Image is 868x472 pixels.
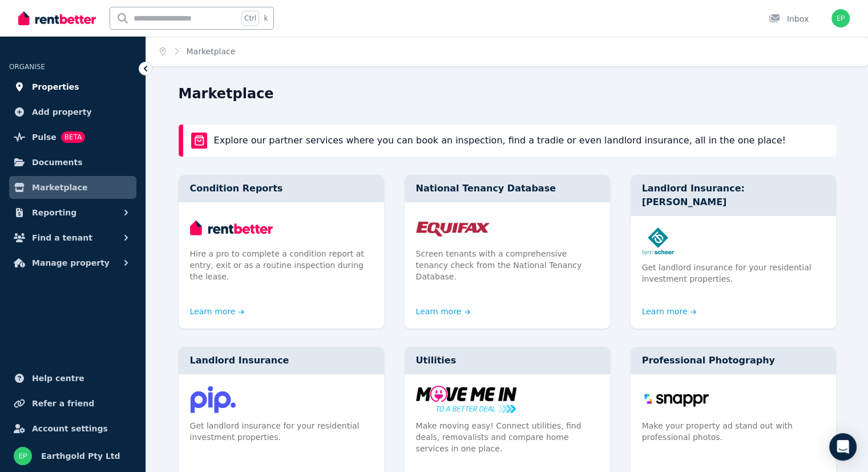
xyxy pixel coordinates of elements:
a: Account settings [9,417,136,440]
img: rentBetter Marketplace [191,133,207,149]
span: k [264,14,268,23]
span: BETA [61,131,85,143]
span: Documents [32,155,83,169]
img: Landlord Insurance: Terri Scheer [642,227,825,255]
a: Refer a friend [9,392,136,415]
span: Find a tenant [32,231,92,245]
a: Add property [9,101,136,123]
div: Open Intercom Messenger [829,433,857,461]
span: Manage property [32,256,110,270]
span: ORGANISE [9,63,45,71]
a: Properties [9,75,136,98]
img: Earthgold Pty Ltd [831,9,850,27]
a: PulseBETA [9,126,136,149]
button: Reporting [9,201,136,224]
p: Hire a pro to complete a condition report at entry, exit or as a routine inspection during the le... [190,248,373,282]
img: National Tenancy Database [416,214,599,241]
button: Manage property [9,251,136,274]
a: Documents [9,151,136,174]
span: Add property [32,105,92,119]
img: Utilities [416,386,599,413]
img: Earthgold Pty Ltd [14,447,32,465]
p: Screen tenants with a comprehensive tenancy check from the National Tenancy Database. [416,248,599,282]
span: Properties [32,80,79,94]
p: Make moving easy! Connect utilities, find deals, removalists and compare home services in one place. [416,420,599,454]
img: Condition Reports [190,214,373,241]
p: Get landlord insurance for your residential investment properties. [190,420,373,443]
h1: Marketplace [179,85,274,103]
a: Learn more [190,306,245,317]
div: Professional Photography [631,347,836,374]
img: RentBetter [18,10,96,27]
span: Marketplace [187,46,236,57]
div: Utilities [405,347,610,374]
p: Explore our partner services where you can book an inspection, find a tradie or even landlord ins... [214,134,786,147]
span: Marketplace [32,181,87,194]
span: Help centre [32,371,84,385]
div: Landlord Insurance: [PERSON_NAME] [631,175,836,216]
nav: Breadcrumb [146,37,249,66]
a: Learn more [642,306,697,317]
div: National Tenancy Database [405,175,610,202]
img: Landlord Insurance [190,386,373,413]
img: Professional Photography [642,386,825,413]
span: Pulse [32,130,56,144]
span: Ctrl [241,11,259,26]
span: Refer a friend [32,397,94,410]
span: Account settings [32,422,108,435]
span: Reporting [32,206,76,219]
div: Landlord Insurance [179,347,384,374]
button: Find a tenant [9,226,136,249]
a: Help centre [9,367,136,390]
div: Inbox [769,13,809,25]
a: Learn more [416,306,471,317]
a: Marketplace [9,176,136,199]
span: Earthgold Pty Ltd [41,449,120,463]
div: Condition Reports [179,175,384,202]
p: Get landlord insurance for your residential investment properties. [642,262,825,285]
p: Make your property ad stand out with professional photos. [642,420,825,443]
